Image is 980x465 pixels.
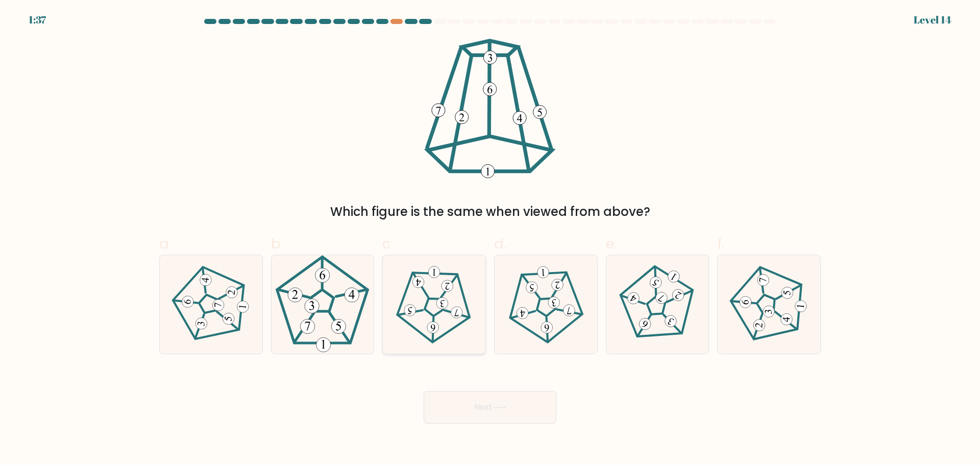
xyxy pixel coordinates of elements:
[494,234,506,254] span: d.
[606,234,617,254] span: e.
[29,12,46,28] div: 1:37
[382,234,394,254] span: c.
[914,12,951,28] div: Level 14
[424,391,556,424] button: Next
[159,234,171,254] span: a.
[271,234,283,254] span: b.
[165,203,815,221] div: Which figure is the same when viewed from above?
[717,234,724,254] span: f.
